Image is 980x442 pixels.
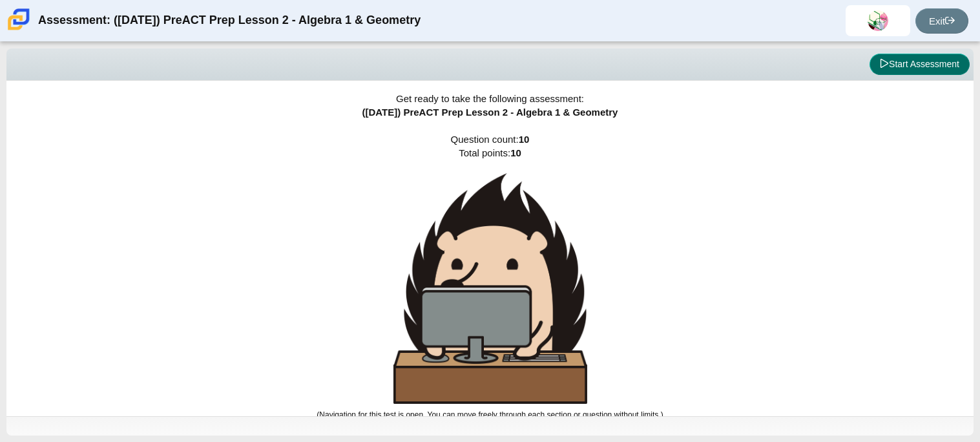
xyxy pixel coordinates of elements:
[519,134,530,145] b: 10
[870,54,970,76] button: Start Assessment
[5,24,32,35] a: Carmen School of Science & Technology
[38,5,421,36] div: Assessment: ([DATE]) PreACT Prep Lesson 2 - Algebra 1 & Geometry
[915,8,968,34] a: Exit
[393,173,587,404] img: hedgehog-behind-computer-large.png
[396,93,584,104] span: Get ready to take the following assessment:
[317,410,663,419] small: (Navigation for this test is open. You can move freely through each section or question without l...
[317,134,663,419] span: Question count: Total points:
[868,10,888,31] img: jeremiah.james.1JpW2J
[510,147,521,158] b: 10
[362,107,618,118] span: ([DATE]) PreACT Prep Lesson 2 - Algebra 1 & Geometry
[5,6,32,33] img: Carmen School of Science & Technology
